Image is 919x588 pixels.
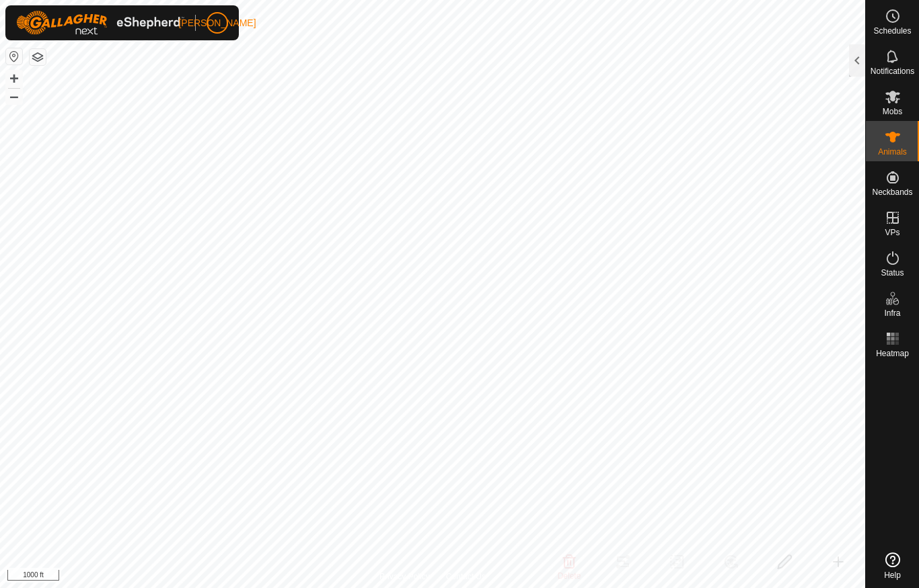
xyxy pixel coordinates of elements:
button: Map Layers [30,49,46,65]
img: Gallagher Logo [16,11,184,35]
span: Status [881,269,904,277]
span: Help [884,571,901,579]
a: Help [866,547,919,585]
button: Reset Map [6,48,22,65]
span: Neckbands [872,188,912,196]
span: [PERSON_NAME] [178,16,256,30]
span: Mobs [883,108,902,116]
button: + [6,71,22,87]
span: Infra [884,309,900,317]
button: – [6,88,22,104]
span: VPs [885,228,899,237]
a: Privacy Policy [379,571,430,583]
span: Heatmap [876,349,909,358]
span: Schedules [873,27,911,35]
span: Animals [878,148,907,156]
span: Notifications [871,67,914,75]
a: Contact Us [446,571,486,583]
